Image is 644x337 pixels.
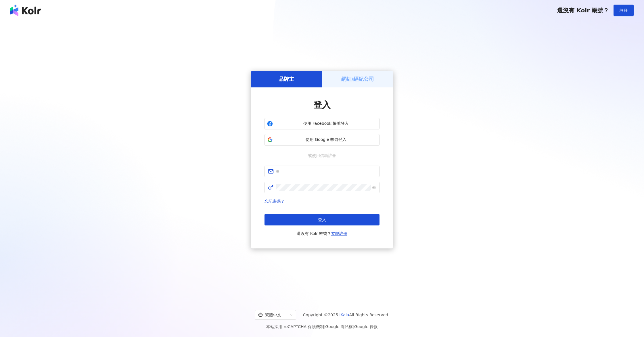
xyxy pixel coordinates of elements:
span: 登入 [318,217,326,222]
span: 還沒有 Kolr 帳號？ [557,7,609,14]
button: 登入 [264,214,379,225]
a: Google 條款 [354,324,378,329]
h5: 品牌主 [279,75,294,83]
button: 使用 Facebook 帳號登入 [264,118,379,129]
a: iKala [340,313,349,317]
span: 或使用信箱註冊 [304,152,340,159]
span: 還沒有 Kolr 帳號？ [297,230,347,237]
span: | [324,324,325,329]
a: 立即註冊 [331,231,347,236]
span: 使用 Facebook 帳號登入 [275,121,377,127]
button: 使用 Google 帳號登入 [264,134,379,145]
span: 本站採用 reCAPTCHA 保護機制 [266,323,377,330]
button: 註冊 [614,5,634,16]
img: logo [10,5,41,16]
span: eye-invisible [372,185,376,189]
span: 登入 [313,100,331,110]
span: 註冊 [620,8,628,13]
span: | [353,324,354,329]
span: 使用 Google 帳號登入 [275,137,377,143]
a: Google 隱私權 [325,324,353,329]
a: 忘記密碼？ [264,199,285,204]
h5: 網紅/經紀公司 [341,75,374,83]
div: 繁體中文 [258,310,287,319]
span: Copyright © 2025 All Rights Reserved. [303,311,390,318]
